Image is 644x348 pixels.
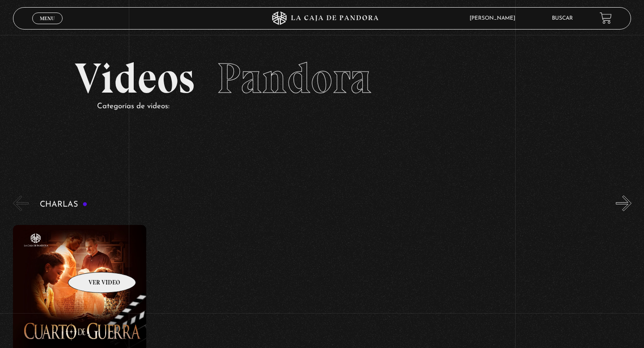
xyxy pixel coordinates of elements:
[75,57,569,100] h2: Videos
[37,23,58,29] span: Cerrar
[97,100,569,114] p: Categorías de videos:
[40,16,55,21] span: Menu
[600,12,612,24] a: View your shopping cart
[13,195,29,211] button: Previous
[40,200,88,209] h3: Charlas
[616,195,631,211] button: Next
[217,53,372,104] span: Pandora
[465,16,524,21] span: [PERSON_NAME]
[552,16,573,21] a: Buscar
